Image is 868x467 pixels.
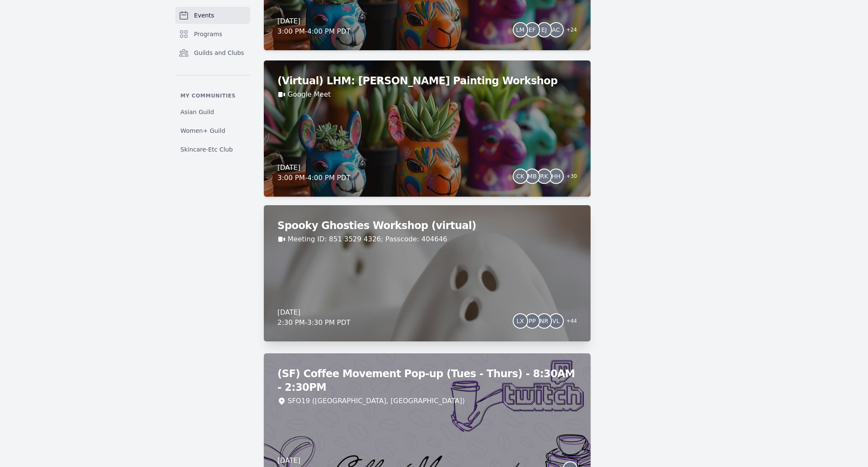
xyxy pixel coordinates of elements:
a: Events [175,7,250,24]
span: Guilds and Clubs [194,49,244,57]
span: VL [552,318,560,324]
div: [DATE] 3:00 PM - 4:00 PM PDT [277,163,351,183]
div: [DATE] 3:00 PM - 4:00 PM PDT [277,16,351,37]
span: EF [528,27,536,33]
h2: Spooky Ghosties Workshop (virtual) [277,219,577,232]
a: Skincare-Etc Club [175,142,250,157]
span: Skincare-Etc Club [180,145,233,154]
nav: Sidebar [175,7,250,157]
span: LX [517,318,524,324]
span: AC [552,27,560,33]
h2: (Virtual) LHM: [PERSON_NAME] Painting Workshop [277,74,577,88]
span: RK [540,173,548,179]
span: + 44 [561,316,577,328]
span: Programs [194,30,222,38]
span: NR [540,318,548,324]
a: Spooky Ghosties Workshop (virtual)Meeting ID: 851 3529 4326; Passcode: 404646[DATE]2:30 PM-3:30 P... [264,205,591,341]
a: Google Meet [288,89,331,100]
span: Events [194,11,214,20]
span: MB [528,173,537,179]
span: HH [551,173,560,179]
a: (Virtual) LHM: [PERSON_NAME] Painting WorkshopGoogle Meet[DATE]3:00 PM-4:00 PM PDTCKMBRKHH+30 [264,60,591,197]
p: My communities [175,92,250,99]
span: + 30 [561,171,577,183]
span: EJ [541,27,547,33]
a: Asian Guild [175,104,250,120]
span: Asian Guild [180,108,214,116]
a: Meeting ID: 851 3529 4326; Passcode: 404646 [288,234,447,244]
span: LM [516,27,525,33]
span: Women+ Guild [180,126,225,135]
div: [DATE] 2:30 PM - 3:30 PM PDT [277,307,351,328]
span: + 24 [561,25,577,37]
div: SFO19 ([GEOGRAPHIC_DATA], [GEOGRAPHIC_DATA]) [288,396,465,406]
a: Guilds and Clubs [175,44,250,61]
span: CK [516,173,524,179]
a: Women+ Guild [175,123,250,138]
a: Programs [175,26,250,43]
span: PP [528,318,536,324]
h2: (SF) Coffee Movement Pop-up (Tues - Thurs) - 8:30AM - 2:30PM [277,367,577,394]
